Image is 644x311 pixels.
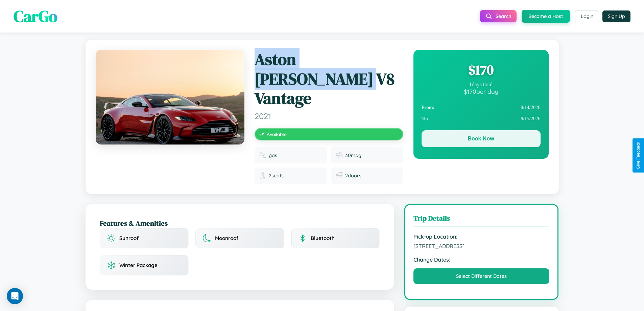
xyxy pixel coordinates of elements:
[522,10,570,23] button: Become a Host
[269,173,284,179] span: 2 seats
[413,268,550,284] button: Select Different Dates
[413,213,550,226] h3: Trip Details
[345,173,361,179] span: 2 doors
[602,10,630,22] button: Sign Up
[345,152,361,158] span: 30 mpg
[269,152,277,158] span: gas
[7,288,23,304] div: Open Intercom Messenger
[422,61,541,79] div: $ 170
[96,50,244,145] img: Aston Martin V8 Vantage 2021
[259,152,266,159] img: Fuel type
[119,262,158,268] span: Winter Package
[215,235,238,241] span: Moonroof
[480,10,517,22] button: Search
[496,13,511,19] span: Search
[311,235,335,241] span: Bluetooth
[413,243,550,249] span: [STREET_ADDRESS]
[422,113,541,124] div: 8 / 15 / 2026
[255,111,403,121] span: 2021
[422,102,541,113] div: 8 / 14 / 2026
[422,105,435,110] strong: From:
[119,235,139,241] span: Sunroof
[14,5,57,27] span: CarGo
[422,82,541,88] div: 1 days total
[413,256,550,263] strong: Change Dates:
[422,88,541,95] div: $ 170 per day
[259,172,266,179] img: Seats
[636,142,641,169] div: Give Feedback
[413,233,550,240] strong: Pick-up Location:
[255,50,403,108] h1: Aston [PERSON_NAME] V8 Vantage
[267,131,287,137] span: Available
[422,116,428,121] strong: To:
[100,218,380,228] h2: Features & Amenities
[336,172,342,179] img: Doors
[336,152,342,159] img: Fuel efficiency
[422,130,541,147] button: Book Now
[575,10,599,22] button: Login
